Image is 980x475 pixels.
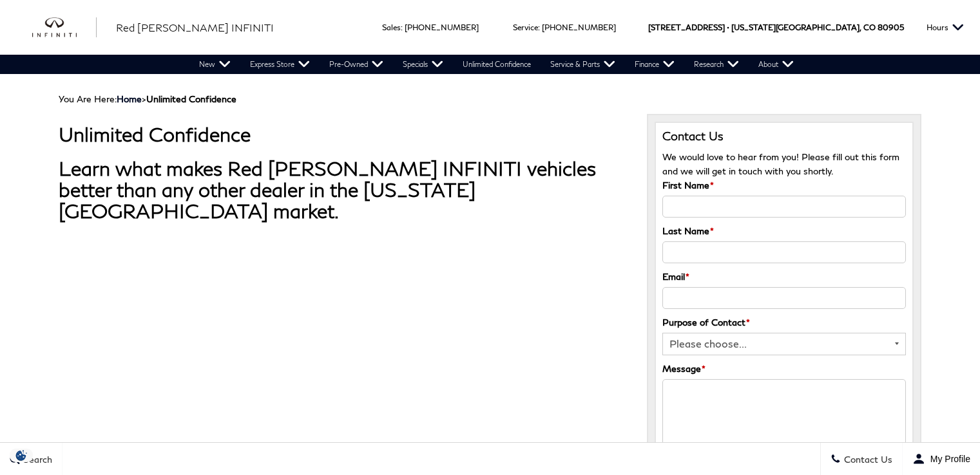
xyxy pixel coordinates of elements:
a: Unlimited Confidence [453,55,541,74]
span: Contact Us [841,454,892,465]
strong: Unlimited Confidence [146,93,236,104]
a: Express Store [240,55,320,74]
span: My Profile [925,454,970,464]
nav: Main Navigation [189,55,803,74]
span: Search [20,454,52,465]
span: We would love to hear from you! Please fill out this form and we will get in touch with you shortly. [662,151,899,176]
h3: Contact Us [662,129,906,144]
iframe: YouTube video player [59,248,419,451]
a: New [189,55,240,74]
a: [STREET_ADDRESS] • [US_STATE][GEOGRAPHIC_DATA], CO 80905 [648,23,904,32]
label: Last Name [662,224,714,238]
strong: Learn what makes Red [PERSON_NAME] INFINITI vehicles better than any other dealer in the [US_STAT... [59,156,596,222]
span: Sales [382,23,401,32]
span: : [538,23,540,32]
a: Home [117,93,142,104]
a: Research [684,55,749,74]
img: INFINITI [32,17,97,38]
a: [PHONE_NUMBER] [542,23,616,32]
img: Opt-Out Icon [6,449,36,462]
span: > [117,93,236,104]
section: Click to Open Cookie Consent Modal [6,449,36,462]
a: [PHONE_NUMBER] [405,23,479,32]
a: Service & Parts [541,55,625,74]
label: Message [662,362,706,376]
a: About [749,55,803,74]
button: Open user profile menu [903,443,980,475]
a: Finance [625,55,684,74]
a: Pre-Owned [320,55,393,74]
label: Purpose of Contact [662,315,750,330]
h1: Unlimited Confidence [59,124,628,145]
label: First Name [662,178,714,192]
span: Red [PERSON_NAME] INFINITI [116,21,274,33]
span: Service [513,23,538,32]
span: : [401,23,403,32]
span: You Are Here: [59,93,236,104]
a: Specials [393,55,453,74]
label: Email [662,270,689,284]
a: Red [PERSON_NAME] INFINITI [116,20,274,35]
div: Breadcrumbs [59,93,921,104]
a: infiniti [32,17,97,38]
